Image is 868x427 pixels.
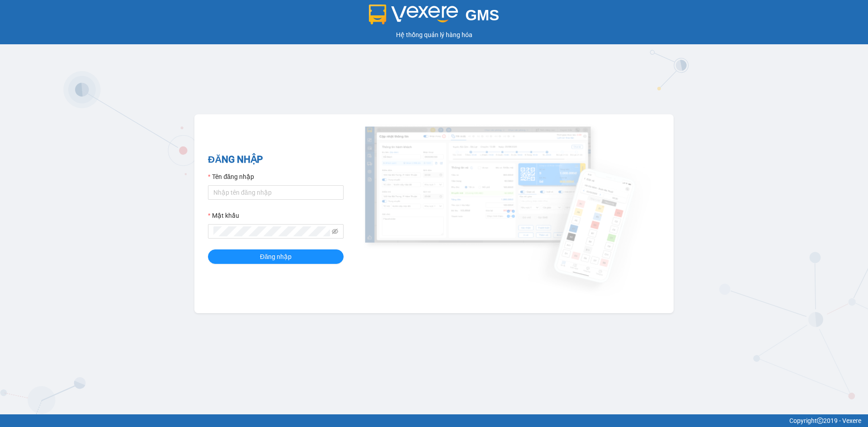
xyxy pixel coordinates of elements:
a: GMS [369,14,500,21]
label: Mật khẩu [208,211,239,221]
h2: ĐĂNG NHẬP [208,152,344,167]
input: Mật khẩu [213,226,330,236]
label: Tên đăng nhập [208,172,254,182]
span: GMS [465,7,499,23]
input: Tên đăng nhập [208,185,344,200]
span: copyright [817,418,823,424]
button: Đăng nhập [208,249,344,264]
div: Copyright 2019 - Vexere [7,416,861,426]
img: logo 2 [369,5,458,24]
span: Đăng nhập [260,252,292,262]
div: Hệ thống quản lý hàng hóa [2,30,866,40]
span: eye-invisible [332,228,338,235]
